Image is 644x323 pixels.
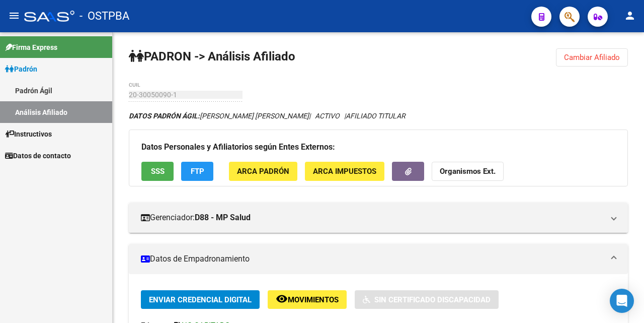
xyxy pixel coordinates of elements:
[440,167,496,176] strong: Organismos Ext.
[141,162,174,180] button: SSS
[141,212,604,223] mat-panel-title: Gerenciador:
[129,112,309,120] span: [PERSON_NAME] [PERSON_NAME]
[129,49,295,63] strong: PADRON -> Análisis Afiliado
[181,162,213,180] button: FTP
[374,295,491,304] span: Sin Certificado Discapacidad
[5,128,52,140] span: Instructivos
[129,112,406,120] i: | ACTIVO |
[141,140,615,154] h3: Datos Personales y Afiliatorios según Entes Externos:
[288,295,339,304] span: Movimientos
[141,290,260,309] button: Enviar Credencial Digital
[237,167,289,176] span: ARCA Padrón
[556,48,628,67] button: Cambiar Afiliado
[195,212,251,223] strong: D88 - MP Salud
[5,63,37,75] span: Padrón
[313,167,376,176] span: ARCA Impuestos
[268,290,347,309] button: Movimientos
[151,167,165,176] span: SSS
[432,162,504,180] button: Organismos Ext.
[229,162,297,180] button: ARCA Padrón
[129,203,628,233] mat-expansion-panel-header: Gerenciador:D88 - MP Salud
[276,293,288,305] mat-icon: remove_red_eye
[610,289,634,313] div: Open Intercom Messenger
[5,42,57,53] span: Firma Express
[129,244,628,274] mat-expansion-panel-header: Datos de Empadronamiento
[79,5,129,27] span: - OSTPBA
[5,150,71,161] span: Datos de contacto
[8,10,20,22] mat-icon: menu
[305,162,384,180] button: ARCA Impuestos
[624,10,636,22] mat-icon: person
[355,290,499,309] button: Sin Certificado Discapacidad
[191,167,204,176] span: FTP
[346,112,406,120] span: AFILIADO TITULAR
[141,253,604,265] mat-panel-title: Datos de Empadronamiento
[564,53,620,62] span: Cambiar Afiliado
[129,112,200,120] strong: DATOS PADRÓN ÁGIL:
[149,295,252,304] span: Enviar Credencial Digital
